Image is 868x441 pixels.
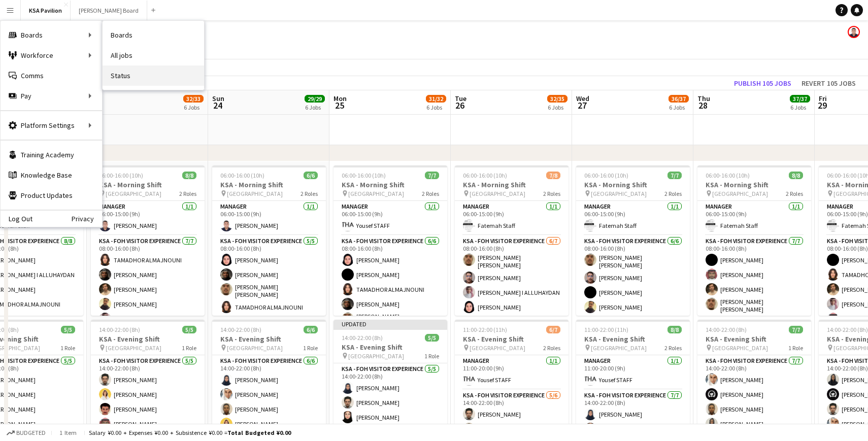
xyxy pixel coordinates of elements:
[712,190,768,197] span: [GEOGRAPHIC_DATA]
[669,95,689,103] span: 36/37
[220,172,264,179] span: 06:00-16:00 (10h)
[730,77,795,90] button: Publish 105 jobs
[91,165,205,316] app-job-card: 06:00-16:00 (10h)8/8KSA - Morning Shift [GEOGRAPHIC_DATA]2 RolesManager1/106:00-15:00 (9h)[PERSON...
[463,172,507,179] span: 06:00-16:00 (10h)
[817,99,827,111] span: 29
[819,94,827,103] span: Fri
[303,344,318,352] span: 1 Role
[1,65,102,86] a: Comms
[669,104,688,111] div: 6 Jobs
[212,334,326,344] h3: KSA - Evening Shift
[470,190,525,197] span: [GEOGRAPHIC_DATA]
[1,215,32,223] a: Log Out
[333,235,447,347] app-card-role: KSA - FOH Visitor Experience6/608:00-16:00 (8h)[PERSON_NAME][PERSON_NAME]TAMADHOR ALMAJNOUNI[PERS...
[697,334,811,344] h3: KSA - Evening Shift
[827,326,868,333] span: 14:00-22:00 (8h)
[455,165,569,316] app-job-card: 06:00-16:00 (10h)7/8KSA - Morning Shift [GEOGRAPHIC_DATA]2 RolesManager1/106:00-15:00 (9h)Fatemah...
[333,94,347,103] span: Mon
[664,344,682,352] span: 2 Roles
[183,95,204,103] span: 32/33
[455,355,569,390] app-card-role: Manager1/111:00-20:00 (9h)Yousef STAFF
[848,26,860,38] app-user-avatar: Hussein Al Najjar
[106,190,161,197] span: [GEOGRAPHIC_DATA]
[546,326,560,333] span: 6/7
[16,429,46,436] span: Budgeted
[697,180,811,189] h3: KSA - Morning Shift
[426,104,446,111] div: 6 Jobs
[790,95,810,103] span: 37/37
[1,25,102,45] div: Boards
[103,45,204,65] a: All jobs
[790,104,810,111] div: 6 Jobs
[697,165,811,316] app-job-card: 06:00-16:00 (10h)8/8KSA - Morning Shift [GEOGRAPHIC_DATA]2 RolesManager1/106:00-15:00 (9h)Fatemah...
[5,427,47,438] button: Budgeted
[455,201,569,235] app-card-role: Manager1/106:00-15:00 (9h)Fatemah Staff
[1,115,102,135] div: Platform Settings
[455,94,466,103] span: Tue
[212,165,326,316] app-job-card: 06:00-16:00 (10h)6/6KSA - Morning Shift [GEOGRAPHIC_DATA]2 RolesManager1/106:00-15:00 (9h)[PERSON...
[61,326,75,333] span: 5/5
[301,190,318,197] span: 2 Roles
[305,95,325,103] span: 29/29
[304,326,318,333] span: 6/6
[342,334,383,342] span: 14:00-22:00 (8h)
[543,344,560,352] span: 2 Roles
[333,343,447,352] h3: KSA - Evening Shift
[184,104,203,111] div: 6 Jobs
[696,99,710,111] span: 28
[547,95,567,103] span: 32/35
[455,334,569,344] h3: KSA - Evening Shift
[99,172,143,179] span: 06:00-16:00 (10h)
[103,65,204,86] a: Status
[424,352,439,360] span: 1 Role
[576,235,690,347] app-card-role: KSA - FOH Visitor Experience6/608:00-16:00 (8h)[PERSON_NAME] [PERSON_NAME][PERSON_NAME][PERSON_NA...
[211,99,224,111] span: 24
[575,99,589,111] span: 27
[797,77,860,90] button: Revert 105 jobs
[227,429,291,436] span: Total Budgeted ¥0.00
[333,165,447,316] app-job-card: 06:00-16:00 (10h)7/7KSA - Morning Shift [GEOGRAPHIC_DATA]2 RolesManager1/106:00-15:00 (9h)Yousef ...
[584,326,628,333] span: 11:00-22:00 (11h)
[546,172,560,179] span: 7/8
[333,180,447,189] h3: KSA - Morning Shift
[72,215,102,223] a: Privacy
[788,344,803,352] span: 1 Role
[99,326,140,333] span: 14:00-22:00 (8h)
[91,180,205,189] h3: KSA - Morning Shift
[786,190,803,197] span: 2 Roles
[576,355,690,390] app-card-role: Manager1/111:00-20:00 (9h)Yousef STAFF
[591,190,647,197] span: [GEOGRAPHIC_DATA]
[591,344,647,352] span: [GEOGRAPHIC_DATA]
[576,180,690,189] h3: KSA - Morning Shift
[706,326,747,333] span: 14:00-22:00 (8h)
[576,201,690,235] app-card-role: Manager1/106:00-15:00 (9h)Fatemah Staff
[576,94,589,103] span: Wed
[91,334,205,344] h3: KSA - Evening Shift
[1,165,102,185] a: Knowledge Base
[71,1,147,20] button: [PERSON_NAME] Board
[182,344,196,352] span: 1 Role
[1,45,102,65] div: Workforce
[789,172,803,179] span: 8/8
[305,104,324,111] div: 6 Jobs
[304,172,318,179] span: 6/6
[664,190,682,197] span: 2 Roles
[576,165,690,316] app-job-card: 06:00-16:00 (10h)7/7KSA - Morning Shift [GEOGRAPHIC_DATA]2 RolesManager1/106:00-15:00 (9h)Fatemah...
[348,190,404,197] span: [GEOGRAPHIC_DATA]
[332,99,347,111] span: 25
[667,326,682,333] span: 8/8
[422,190,439,197] span: 2 Roles
[333,201,447,235] app-card-role: Manager1/106:00-15:00 (9h)Yousef STAFF
[425,334,439,342] span: 5/5
[455,235,569,361] app-card-role: KSA - FOH Visitor Experience6/708:00-16:00 (8h)[PERSON_NAME] [PERSON_NAME][PERSON_NAME][PERSON_NA...
[697,94,710,103] span: Thu
[179,190,196,197] span: 2 Roles
[60,344,75,352] span: 1 Role
[212,94,224,103] span: Sun
[1,145,102,165] a: Training Academy
[348,352,404,360] span: [GEOGRAPHIC_DATA]
[91,201,205,235] app-card-role: Manager1/106:00-15:00 (9h)[PERSON_NAME]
